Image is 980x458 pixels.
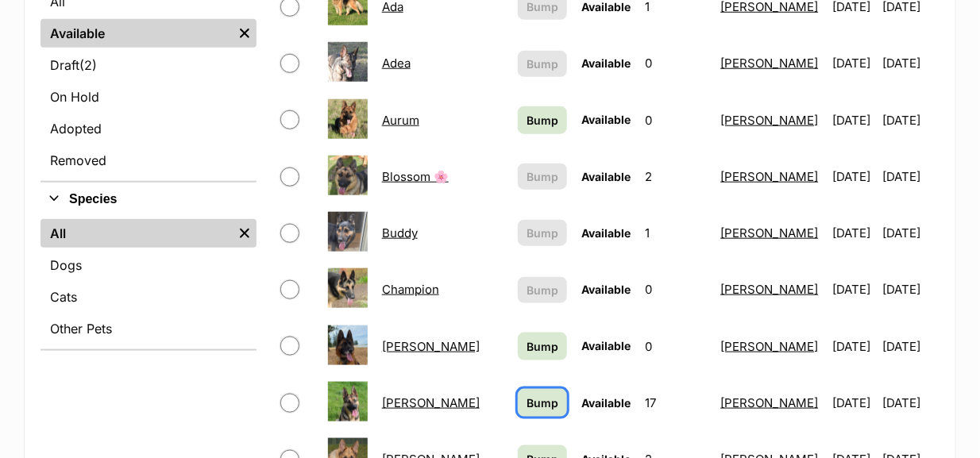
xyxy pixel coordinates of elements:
[527,225,558,241] span: Bump
[518,389,567,417] a: Bump
[639,319,712,374] td: 0
[883,375,938,430] td: [DATE]
[382,225,418,241] a: Buddy
[41,19,233,48] a: Available
[527,56,558,72] span: Bump
[827,149,882,204] td: [DATE]
[721,169,819,184] a: [PERSON_NAME]
[639,375,712,430] td: 17
[382,395,480,410] a: [PERSON_NAME]
[518,220,567,246] button: Bump
[827,262,882,317] td: [DATE]
[382,169,449,184] a: Blossom 🌸
[41,283,257,311] a: Cats
[233,219,257,248] a: Remove filter
[827,319,882,374] td: [DATE]
[639,93,712,148] td: 0
[41,83,257,111] a: On Hold
[382,282,439,297] a: Champion
[581,226,631,240] span: Available
[721,225,819,241] a: [PERSON_NAME]
[639,262,712,317] td: 0
[527,168,558,185] span: Bump
[41,216,257,349] div: Species
[233,19,257,48] a: Remove filter
[527,394,558,411] span: Bump
[581,396,631,410] span: Available
[827,375,882,430] td: [DATE]
[527,282,558,298] span: Bump
[883,262,938,317] td: [DATE]
[41,189,257,210] button: Species
[883,319,938,374] td: [DATE]
[581,113,631,126] span: Available
[382,56,411,71] a: Adea
[827,206,882,260] td: [DATE]
[527,338,558,355] span: Bump
[883,206,938,260] td: [DATE]
[581,283,631,296] span: Available
[382,339,480,354] a: [PERSON_NAME]
[518,333,567,360] a: Bump
[518,277,567,303] button: Bump
[41,251,257,279] a: Dogs
[639,36,712,90] td: 0
[581,339,631,352] span: Available
[883,93,938,148] td: [DATE]
[518,106,567,134] a: Bump
[827,36,882,90] td: [DATE]
[41,219,233,248] a: All
[518,164,567,190] button: Bump
[721,56,819,71] a: [PERSON_NAME]
[527,112,558,129] span: Bump
[827,93,882,148] td: [DATE]
[581,170,631,183] span: Available
[639,149,712,204] td: 2
[883,149,938,204] td: [DATE]
[41,114,257,143] a: Adopted
[581,56,631,70] span: Available
[721,395,819,410] a: [PERSON_NAME]
[883,36,938,90] td: [DATE]
[518,51,567,77] button: Bump
[721,282,819,297] a: [PERSON_NAME]
[41,51,257,79] a: Draft
[721,339,819,354] a: [PERSON_NAME]
[41,314,257,343] a: Other Pets
[79,56,97,75] span: (2)
[41,146,257,175] a: Removed
[639,206,712,260] td: 1
[721,113,819,128] a: [PERSON_NAME]
[382,113,419,128] a: Aurum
